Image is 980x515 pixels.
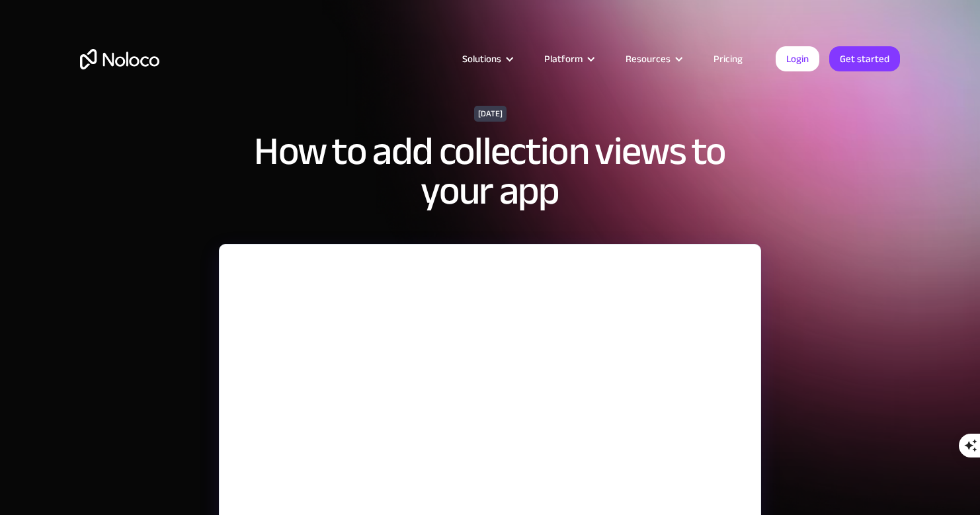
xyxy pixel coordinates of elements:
div: Resources [626,50,671,67]
div: Resources [609,50,697,67]
div: Solutions [446,50,528,67]
div: Platform [528,50,609,67]
div: Solutions [462,50,501,67]
a: home [80,49,159,69]
a: Login [776,46,819,71]
div: Platform [544,50,583,67]
h1: How to add collection views to your app [225,132,755,211]
a: Get started [829,46,900,71]
a: Pricing [697,50,759,67]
